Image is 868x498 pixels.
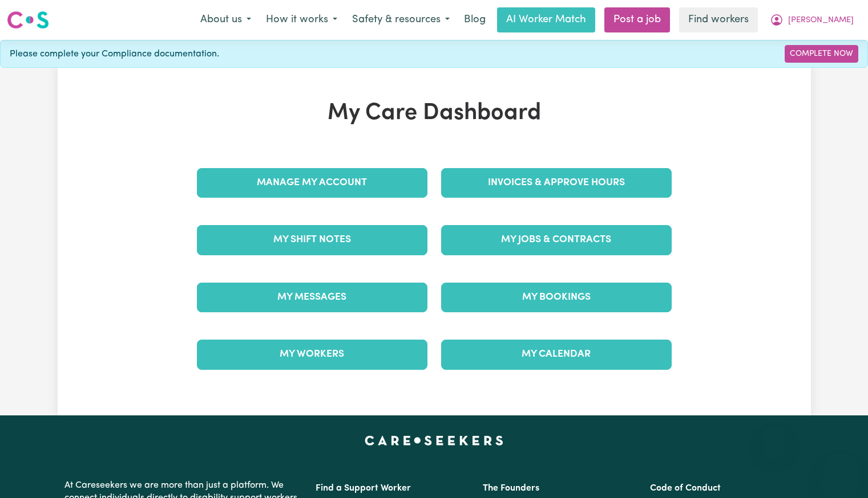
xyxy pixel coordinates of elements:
[604,7,670,32] a: Post a job
[457,7,492,32] a: Blog
[197,225,427,255] a: My Shift Notes
[763,425,786,448] iframe: Close message
[441,340,672,369] a: My Calendar
[365,436,503,445] a: Careseekers home page
[316,484,411,493] a: Find a Support Worker
[197,340,427,369] a: My Workers
[7,10,49,30] img: Careseekers logo
[7,7,49,33] a: Careseekers logo
[788,14,854,27] span: [PERSON_NAME]
[650,484,721,493] a: Code of Conduct
[762,8,861,32] button: My Account
[441,168,672,198] a: Invoices & Approve Hours
[197,283,427,312] a: My Messages
[10,47,219,61] span: Please complete your Compliance documentation.
[441,283,672,312] a: My Bookings
[785,45,858,63] a: Complete Now
[441,225,672,255] a: My Jobs & Contracts
[679,7,758,32] a: Find workers
[197,168,427,198] a: Manage My Account
[822,452,859,489] iframe: Button to launch messaging window
[259,8,345,32] button: How it works
[190,100,679,127] h1: My Care Dashboard
[345,8,457,32] button: Safety & resources
[193,8,259,32] button: About us
[497,7,595,32] a: AI Worker Match
[483,484,539,493] a: The Founders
